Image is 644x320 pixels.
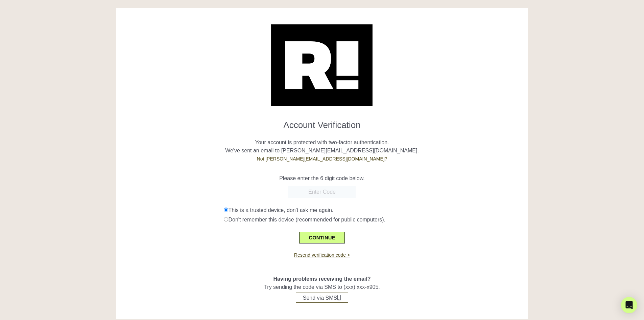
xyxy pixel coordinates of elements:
[224,216,523,224] div: Don't remember this device (recommended for public computers).
[121,130,523,163] p: Your account is protected with two-factor authentication. We've sent an email to [PERSON_NAME][EM...
[224,206,523,214] div: This is a trusted device, don't ask me again.
[271,24,373,106] img: Retention.com
[121,259,523,303] div: Try sending the code via SMS to (xxx) xxx-x905.
[296,293,348,303] button: Send via SMS
[299,232,344,243] button: CONTINUE
[288,186,356,198] input: Enter Code
[121,114,523,130] h1: Account Verification
[294,252,350,258] a: Resend verification code >
[121,174,523,183] p: Please enter the 6 digit code below.
[257,156,387,162] a: Not [PERSON_NAME][EMAIL_ADDRESS][DOMAIN_NAME]?
[621,297,637,313] div: Open Intercom Messenger
[273,276,371,282] span: Having problems receiving the email?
